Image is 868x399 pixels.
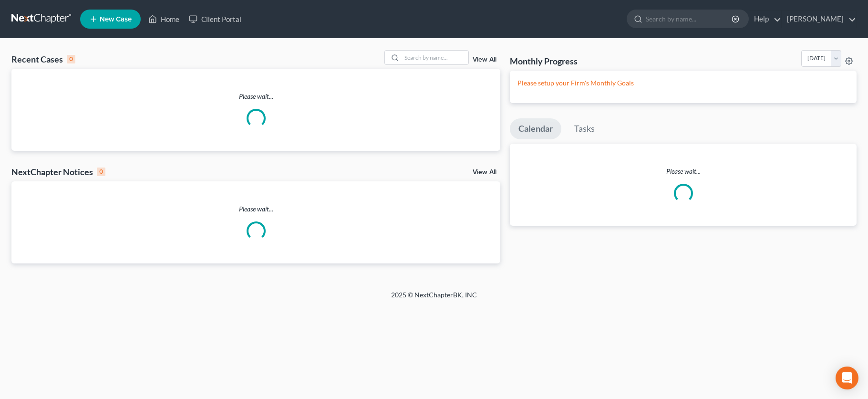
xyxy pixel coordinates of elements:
[473,56,496,63] a: View All
[749,10,781,28] a: Help
[836,367,858,389] div: Open Intercom Messenger
[646,10,733,28] input: Search by name...
[162,290,706,307] div: 2025 © NextChapterBK, INC
[402,51,468,64] input: Search by name...
[782,10,856,28] a: [PERSON_NAME]
[67,55,75,63] div: 0
[11,204,500,214] p: Please wait...
[184,10,246,28] a: Client Portal
[11,166,105,178] div: NextChapter Notices
[97,168,105,176] div: 0
[100,16,132,23] span: New Case
[11,53,75,65] div: Recent Cases
[510,118,561,139] a: Calendar
[517,78,849,88] p: Please setup your Firm's Monthly Goals
[510,55,578,67] h3: Monthly Progress
[566,118,603,139] a: Tasks
[11,92,500,101] p: Please wait...
[144,10,184,28] a: Home
[510,167,857,176] p: Please wait...
[473,169,496,176] a: View All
